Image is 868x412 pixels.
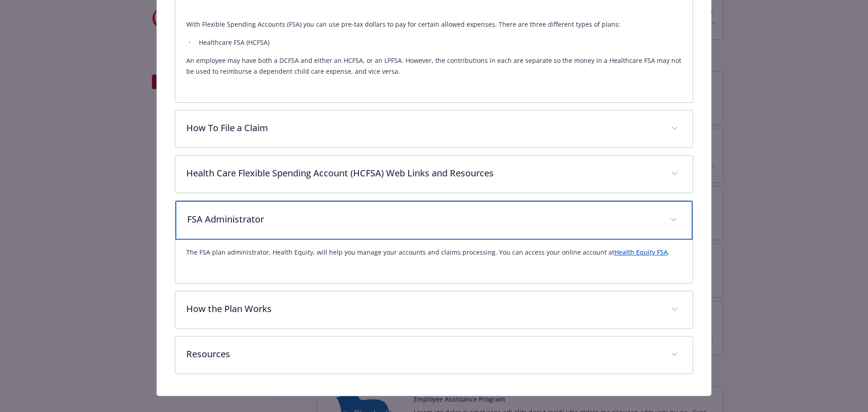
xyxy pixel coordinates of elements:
[186,302,660,316] p: How the Plan Works
[614,248,668,256] a: Health Equity FSA
[175,110,693,147] div: How To File a Claim
[175,336,693,374] div: Resources
[175,156,693,193] div: Health Care Flexible Spending Account (HCFSA) Web Links and Resources
[196,37,682,48] li: Healthcare FSA (HCFSA)
[186,55,682,77] p: An employee may have both a DCFSA and either an HCFSA, or an LPFSA. However, the contributions in...
[175,12,693,102] div: Description
[186,121,660,135] p: How To File a Claim
[175,291,693,328] div: How the Plan Works
[186,166,660,180] p: Health Care Flexible Spending Account (HCFSA) Web Links and Resources
[175,240,693,283] div: FSA Administrator
[186,347,660,361] p: Resources
[186,247,682,258] p: The FSA plan administrator, Health Equity, will help you manage your accounts and claims processi...
[187,213,660,226] p: FSA Administrator
[175,201,693,240] div: FSA Administrator
[186,19,682,30] p: With Flexible Spending Accounts (FSA) you can use pre-tax dollars to pay for certain allowed expe...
